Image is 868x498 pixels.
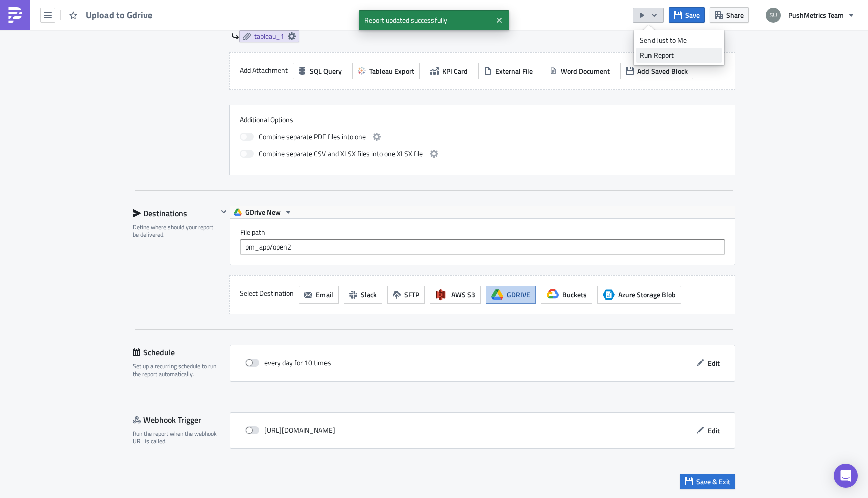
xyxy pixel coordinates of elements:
[451,289,475,300] span: AWS S3
[561,66,610,76] span: Word Document
[620,63,693,79] button: Add Saved Block
[765,7,782,24] img: Avatar
[259,131,366,143] span: Combine separate PDF files into one
[133,412,230,427] div: Webhook Trigger
[708,425,720,436] span: Edit
[788,10,844,20] span: PushMetrics Team
[133,362,223,378] div: Set up a recurring schedule to run the report automatically.
[691,355,725,371] button: Edit
[507,289,530,300] span: GDRIVE
[240,286,294,301] label: Select Destination
[696,476,730,487] span: Save & Exit
[708,358,720,368] span: Edit
[299,286,339,304] button: Email
[133,430,223,445] div: Run the report when the webhook URL is called.
[618,289,676,300] span: Azure Storage Blob
[442,66,468,76] span: KPI Card
[369,66,414,76] span: Tableau Export
[133,223,218,239] div: Define where should your report be delivered.
[310,66,342,76] span: SQL Query
[361,289,377,300] span: Slack
[759,4,860,26] button: PushMetrics Team
[640,50,718,60] div: Run Report
[726,10,744,20] span: Share
[691,423,725,438] button: Edit
[387,286,425,304] button: SFTP
[834,464,858,488] div: Open Intercom Messenger
[685,10,700,20] span: Save
[640,35,718,45] div: Send Just to Me
[245,206,281,218] span: GDrive New
[359,10,492,30] span: Report updated successfully
[562,289,587,300] span: Buckets
[133,206,218,221] div: Destinations
[425,63,473,79] button: KPI Card
[259,148,423,160] span: Combine separate CSV and XLSX files into one XLSX file
[680,474,735,489] button: Save & Exit
[669,7,705,23] button: Save
[404,289,419,300] span: SFTP
[239,30,299,42] a: tableau_1
[495,66,533,76] span: External File
[133,345,230,360] div: Schedule
[230,206,296,218] button: GDrive New
[603,289,615,301] span: Azure Storage Blob
[344,286,382,304] button: Slack
[597,286,681,304] button: Azure Storage BlobAzure Storage Blob
[710,7,749,23] button: Share
[541,286,592,304] button: Buckets
[240,228,725,237] label: File path
[486,286,536,304] button: GDRIVE
[218,206,230,218] button: Hide content
[86,9,153,21] span: Upload to Gdrive
[352,63,420,79] button: Tableau Export
[245,423,335,438] div: [URL][DOMAIN_NAME]
[7,7,23,23] img: PushMetrics
[430,286,481,304] button: AWS S3
[544,63,615,79] button: Word Document
[316,289,333,300] span: Email
[293,63,347,79] button: SQL Query
[637,66,688,76] span: Add Saved Block
[492,13,507,28] button: Close
[254,32,284,41] span: tableau_1
[245,355,331,370] div: every day for 10 times
[240,63,288,78] label: Add Attachment
[478,63,538,79] button: External File
[240,115,725,125] label: Additional Options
